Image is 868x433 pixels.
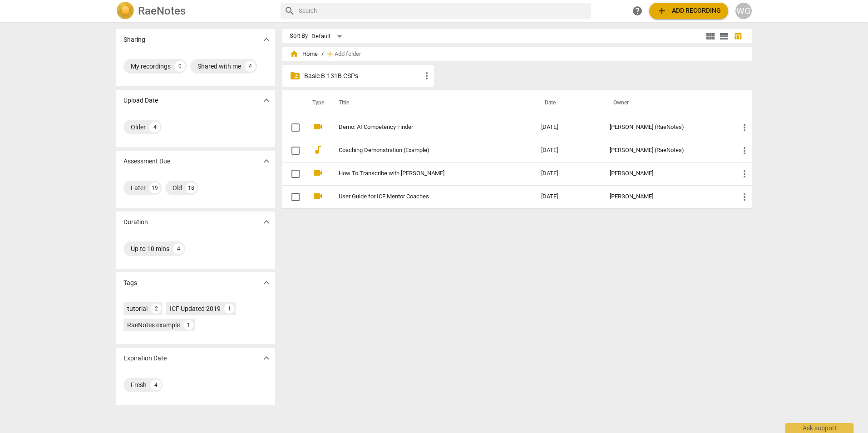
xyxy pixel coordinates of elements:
div: 18 [186,182,197,193]
div: [PERSON_NAME] (RaeNotes) [610,147,725,154]
span: search [284,5,295,16]
a: How To Transcribe with [PERSON_NAME] [339,170,508,177]
span: home [290,49,299,59]
div: Fresh [131,380,147,389]
a: Help [629,3,646,19]
span: Add folder [335,51,361,58]
span: expand_more [261,156,272,167]
th: Owner [602,90,732,116]
div: [PERSON_NAME] [610,170,725,177]
div: 4 [150,379,161,390]
button: Show more [260,93,273,107]
span: add [656,5,667,16]
div: Shared with me [197,62,241,71]
div: Older [131,123,146,132]
span: expand_more [261,353,272,364]
td: [DATE] [534,139,602,162]
a: Coaching Demonstration (Example) [339,147,508,154]
span: Home [290,49,318,59]
a: Demo: AI Competency Finder [339,124,508,131]
button: Show more [260,154,273,168]
a: LogoRaeNotes [116,2,273,20]
button: Table view [731,30,745,43]
p: Upload Date [123,96,158,105]
span: help [632,5,643,16]
div: Later [131,183,146,192]
div: tutorial [127,304,148,313]
span: folder_shared [290,70,301,81]
span: Add recording [656,5,721,16]
td: [DATE] [534,116,602,139]
div: Ask support [785,423,853,433]
div: RaeNotes example [127,320,180,330]
p: Expiration Date [123,354,167,363]
span: more_vert [739,122,750,133]
p: Duration [123,217,148,227]
p: Tags [123,278,137,288]
div: ICF Updated 2019 [170,304,221,313]
div: 1 [224,304,234,314]
span: expand_more [261,95,272,106]
button: List view [717,30,731,43]
button: Show more [260,33,273,46]
div: Up to 10 mins [131,244,169,253]
span: videocam [312,121,323,132]
span: add [325,49,335,59]
div: [PERSON_NAME] [610,193,725,200]
span: expand_more [261,277,272,288]
div: Default [311,29,345,44]
span: videocam [312,167,323,178]
span: / [321,51,324,58]
th: Date [534,90,602,116]
th: Title [328,90,534,116]
span: videocam [312,191,323,202]
div: My recordings [131,62,171,71]
div: 1 [183,320,193,330]
h2: RaeNotes [138,5,186,17]
button: WG [735,3,752,19]
div: 4 [245,61,256,72]
div: Sort By [290,33,308,39]
span: table_chart [734,32,742,40]
span: view_module [705,31,716,42]
div: Old [173,183,182,192]
div: 19 [149,182,160,193]
p: Basic B-131B CSPs [304,71,421,81]
img: Logo [116,2,134,20]
button: Tile view [704,30,717,43]
span: audiotrack [312,144,323,155]
div: 0 [174,61,185,72]
div: [PERSON_NAME] (RaeNotes) [610,124,725,131]
span: expand_more [261,34,272,45]
span: more_vert [739,192,750,202]
div: 4 [149,122,160,133]
button: Show more [260,276,273,290]
a: User Guide for ICF Mentor Coaches [339,193,508,200]
p: Assessment Due [123,157,170,166]
span: more_vert [739,145,750,156]
p: Sharing [123,35,145,44]
span: more_vert [421,70,432,81]
span: view_list [719,31,730,42]
th: Type [305,90,328,116]
td: [DATE] [534,162,602,185]
input: Search [299,4,587,18]
span: more_vert [739,168,750,179]
td: [DATE] [534,185,602,208]
button: Show more [260,351,273,365]
span: expand_more [261,216,272,227]
div: 2 [151,304,161,314]
div: 4 [173,243,184,254]
button: Upload [649,3,728,19]
button: Show more [260,215,273,229]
